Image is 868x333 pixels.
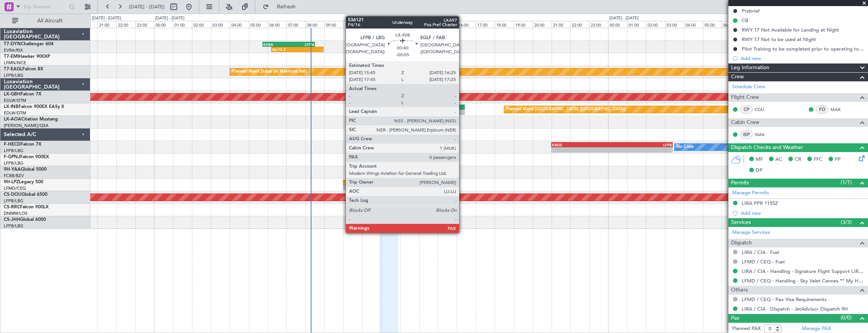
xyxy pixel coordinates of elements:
[20,18,80,24] span: All Aircraft
[4,142,41,147] a: F-HECDFalcon 7X
[4,160,24,166] a: LFPB/LBG
[263,42,289,47] div: EVRA
[23,1,67,13] input: Trip Number
[612,147,672,152] div: -
[775,156,782,163] span: AC
[154,21,173,28] div: 00:00
[646,21,665,28] div: 02:00
[741,210,864,216] div: Add new
[495,21,514,28] div: 18:00
[742,8,759,14] div: Prebrief
[732,229,770,236] a: Manage Services
[841,314,852,322] span: (0/0)
[4,123,49,128] a: [PERSON_NAME]/QSA
[232,66,307,78] div: Planned Maint Dubai (Al Maktoum Intl)
[4,142,20,147] span: F-HECD
[4,73,24,78] a: LFPB/LBG
[731,179,749,187] span: Permits
[4,192,47,197] a: CS-DOUGlobal 6500
[802,325,831,333] a: Manage PAX
[731,218,751,227] span: Services
[4,186,26,191] a: LFMD/CEQ
[4,205,20,209] span: CS-RRC
[4,110,26,116] a: EDLW/DTM
[722,21,741,28] div: 06:00
[4,167,47,172] a: 9H-YAAGlobal 5000
[731,63,769,72] span: Leg Information
[135,21,154,28] div: 23:00
[4,192,22,197] span: CS-DOU
[4,92,41,97] a: LX-GBHFalcon 7X
[92,15,121,22] div: [DATE] - [DATE]
[755,106,772,113] a: CGU
[4,117,58,122] a: LX-AOACitation Mustang
[4,148,24,154] a: LFPB/LBG
[684,21,703,28] div: 04:00
[129,3,165,10] span: [DATE] - [DATE]
[230,21,249,28] div: 04:00
[552,21,571,28] div: 21:00
[155,15,184,22] div: [DATE] - [DATE]
[173,21,192,28] div: 01:00
[4,42,21,46] span: T7-DYN
[249,21,268,28] div: 05:00
[4,67,22,71] span: T7-EAGL
[731,286,748,295] span: Others
[476,21,495,28] div: 17:00
[4,155,20,159] span: F-GPNJ
[4,54,19,59] span: T7-EMI
[116,21,135,28] div: 22:00
[552,147,612,152] div: -
[756,167,763,174] span: DP
[731,143,803,152] span: Dispatch Checks and Weather
[731,93,759,102] span: Flight Crew
[4,217,20,222] span: CS-JHH
[609,15,638,22] div: [DATE] - [DATE]
[841,218,852,226] span: (3/3)
[4,180,43,184] a: 9H-LPZLegacy 500
[742,36,816,43] div: RWY 17 Not to be used at NIght
[8,15,82,27] button: All Aircraft
[419,21,438,28] div: 14:00
[589,21,608,28] div: 23:00
[506,104,626,115] div: Planned Maint [GEOGRAPHIC_DATA] ([GEOGRAPHIC_DATA])
[552,143,612,147] div: KBOS
[4,105,64,109] a: LX-INBFalcon 900EX EASy II
[731,314,739,323] span: Pax
[742,17,748,24] div: CB
[4,211,27,216] a: DNMM/LOS
[4,198,24,204] a: LFPB/LBG
[731,239,752,247] span: Dispatch
[741,55,864,62] div: Add new
[381,21,400,28] div: 12:00
[4,105,19,109] span: LX-INB
[272,47,297,52] div: 06:13 Z
[841,178,852,186] span: (1/1)
[4,180,19,184] span: 9H-LPZ
[816,105,829,114] div: FO
[514,21,533,28] div: 19:00
[4,92,20,97] span: LX-GBH
[795,156,801,163] span: CR
[740,105,753,114] div: CP
[731,118,759,127] span: Cabin Crew
[289,42,314,47] div: LTFM
[362,21,381,28] div: 11:00
[400,21,419,28] div: 13:00
[4,48,23,53] a: EVRA/RIX
[814,156,822,163] span: FFC
[835,156,841,163] span: FP
[457,21,476,28] div: 16:00
[608,21,627,28] div: 00:00
[4,217,46,222] a: CS-JHHGlobal 6000
[755,131,772,138] a: SMA
[268,21,287,28] div: 06:00
[211,21,230,28] div: 03:00
[533,21,552,28] div: 20:00
[192,21,211,28] div: 02:00
[286,21,305,28] div: 07:00
[731,73,744,81] span: Crew
[343,21,362,28] div: 10:00
[742,249,779,255] a: LIRA / CIA - Fuel
[676,141,694,153] div: No Crew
